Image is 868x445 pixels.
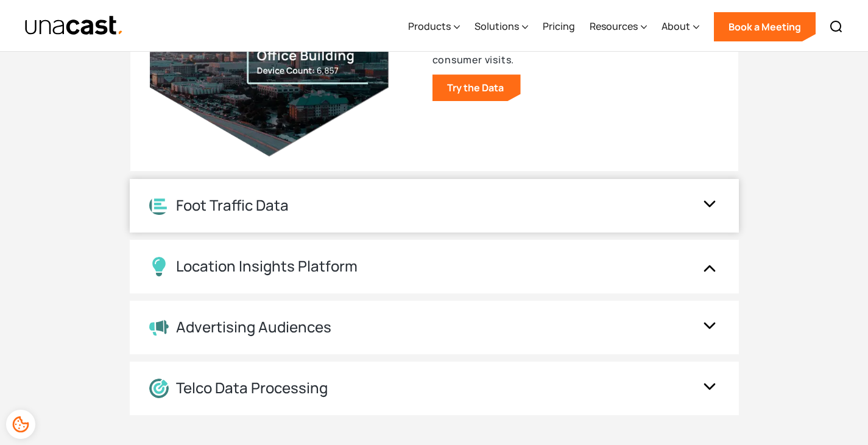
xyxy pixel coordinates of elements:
[149,319,169,336] img: Advertising Audiences icon
[176,197,289,214] div: Foot Traffic Data
[829,19,844,34] img: Search icon
[662,19,690,33] div: About
[543,2,575,52] a: Pricing
[24,15,124,37] img: Unacast text logo
[149,257,169,276] img: Location Insights Platform icon
[714,12,816,41] a: Book a Meeting
[408,19,451,33] div: Products
[24,15,124,37] a: home
[149,379,169,398] img: Location Data Processing icon
[432,74,521,101] a: Try the Data
[176,379,328,397] div: Telco Data Processing
[475,2,528,52] div: Solutions
[149,196,169,215] img: Location Analytics icon
[662,2,699,52] div: About
[176,258,358,275] div: Location Insights Platform
[475,19,519,33] div: Solutions
[176,318,331,336] div: Advertising Audiences
[6,410,35,439] div: Cookie Preferences
[408,2,460,52] div: Products
[590,2,647,52] div: Resources
[590,19,638,33] div: Resources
